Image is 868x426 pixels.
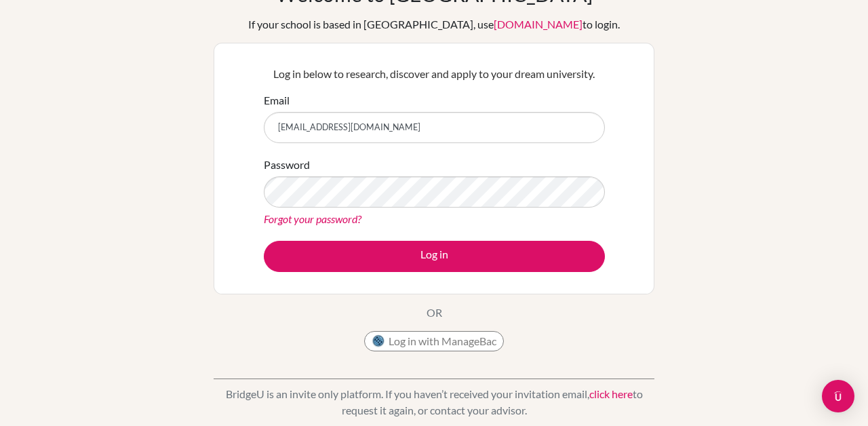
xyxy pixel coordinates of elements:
p: Log in below to research, discover and apply to your dream university. [264,66,605,82]
div: Open Intercom Messenger [822,380,854,412]
button: Log in [264,241,605,272]
p: BridgeU is an invite only platform. If you haven’t received your invitation email, to request it ... [214,386,654,419]
label: Email [264,92,290,109]
button: Log in with ManageBac [364,331,504,351]
div: If your school is based in [GEOGRAPHIC_DATA], use to login. [248,16,620,33]
a: Forgot your password? [264,212,361,225]
a: [DOMAIN_NAME] [494,18,583,31]
label: Password [264,157,310,173]
p: OR [427,305,442,321]
a: click here [589,387,633,400]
